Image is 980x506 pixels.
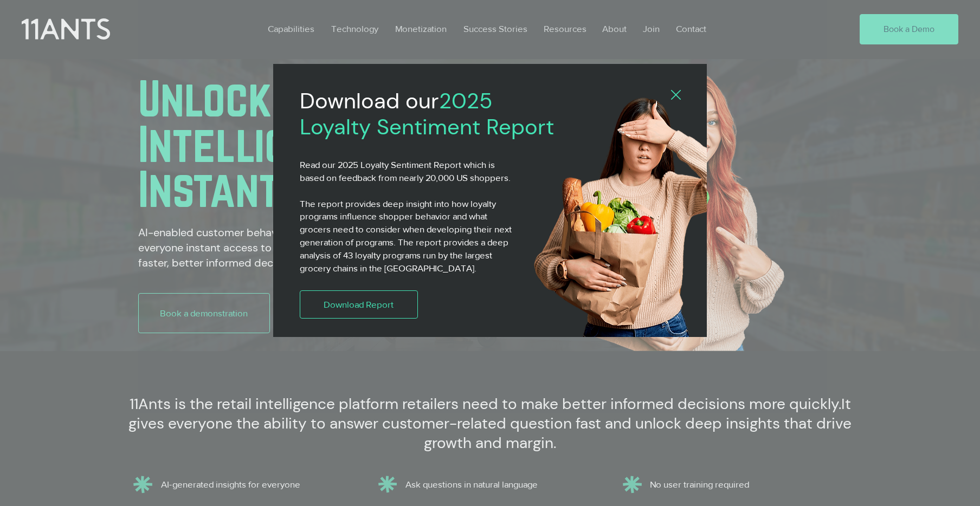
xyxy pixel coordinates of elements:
[300,197,517,275] p: The report provides deep insight into how loyalty programs influence shopper behavior and what gr...
[300,88,558,140] h2: 2025 Loyalty Sentiment Report
[300,158,517,184] p: Read our 2025 Loyalty Sentiment Report which is based on feedback from nearly 20,000 US shoppers.
[671,90,681,101] div: Back to site
[324,298,394,311] span: Download Report
[300,290,418,319] a: Download Report
[531,94,745,348] img: 11ants shopper4.png
[300,87,439,115] span: Download our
